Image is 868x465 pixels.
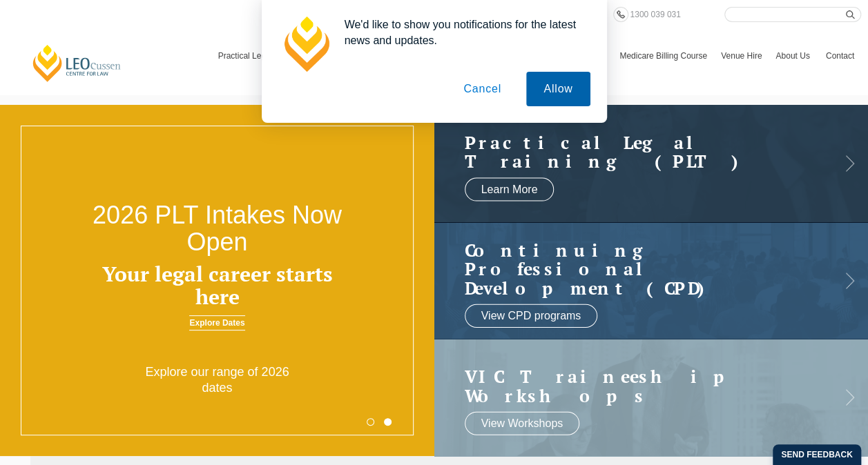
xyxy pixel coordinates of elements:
[465,367,811,405] a: VIC Traineeship Workshops
[465,412,580,435] a: View Workshops
[526,72,590,106] button: Allow
[367,418,374,426] button: 1
[465,132,811,170] a: Practical LegalTraining (PLT)
[465,177,554,201] a: Learn More
[446,72,519,106] button: Cancel
[465,132,811,170] h2: Practical Legal Training (PLT)
[465,304,598,328] a: View CPD programs
[131,364,305,397] p: Explore our range of 2026 dates
[334,17,590,48] div: We'd like to show you notifications for the latest news and updates.
[278,17,334,72] img: notification icon
[384,418,392,426] button: 2
[775,373,833,431] iframe: LiveChat chat widget
[87,263,347,308] h3: Your legal career starts here
[465,240,811,297] a: Continuing ProfessionalDevelopment (CPD)
[465,240,811,297] h2: Continuing Professional Development (CPD)
[87,201,347,256] h2: 2026 PLT Intakes Now Open
[189,315,244,330] a: Explore Dates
